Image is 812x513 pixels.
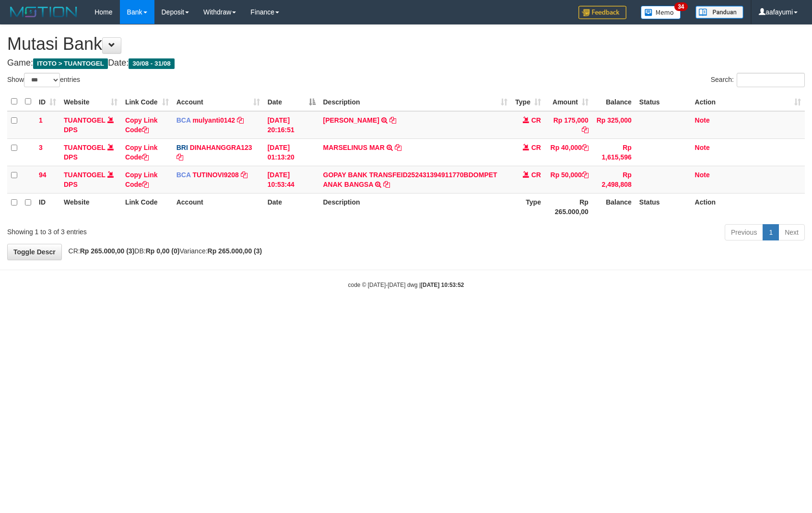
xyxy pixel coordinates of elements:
a: DINAHANGGRA123 [190,144,252,151]
th: Date [264,193,319,220]
th: Link Code: activate to sort column ascending [121,92,173,111]
span: ITOTO > TUANTOGEL [33,58,108,69]
td: [DATE] 20:16:51 [264,111,319,139]
a: Copy Rp 50,000 to clipboard [582,171,588,179]
th: Account: activate to sort column ascending [173,92,264,111]
th: Date: activate to sort column descending [264,92,319,111]
td: [DATE] 01:13:20 [264,138,319,166]
th: ID [35,193,60,220]
a: TUANTOGEL [64,144,106,151]
th: Type: activate to sort column ascending [511,92,545,111]
td: DPS [60,111,121,139]
span: BCA [177,116,191,124]
td: DPS [60,166,121,193]
a: Copy JAJA JAHURI to clipboard [389,116,396,124]
h4: Game: Date: [7,58,805,68]
th: Description [319,193,511,220]
td: Rp 175,000 [545,111,592,139]
strong: Rp 265.000,00 (3) [80,247,135,255]
th: Account [173,193,264,220]
small: code © [DATE]-[DATE] dwg | [348,282,464,288]
th: Action [691,193,805,220]
th: Status [635,92,691,111]
a: Previous [725,224,763,240]
a: [PERSON_NAME] [323,116,379,124]
a: Copy TUTINOVI9208 to clipboard [241,171,247,179]
td: [DATE] 10:53:44 [264,166,319,193]
th: Description: activate to sort column ascending [319,92,511,111]
label: Show entries [7,73,80,87]
th: Website [60,193,121,220]
img: MOTION_logo.png [7,5,80,19]
a: TUANTOGEL [64,171,106,179]
span: CR [531,171,541,179]
img: Button%20Memo.svg [641,6,681,19]
input: Search: [737,73,805,87]
a: Note [695,116,710,124]
a: GOPAY BANK TRANSFEID252431394911770BDOMPET ANAK BANGSA [323,171,497,188]
strong: [DATE] 10:53:52 [421,282,464,288]
th: Type [511,193,545,220]
td: Rp 1,615,596 [592,138,635,166]
a: Copy DINAHANGGRA123 to clipboard [177,153,183,161]
h1: Mutasi Bank [7,34,805,54]
td: DPS [60,138,121,166]
span: BCA [177,171,191,179]
span: 94 [39,171,47,179]
span: 3 [39,144,43,151]
th: Link Code [121,193,173,220]
img: panduan.png [695,6,743,19]
a: Copy MARSELINUS MAR to clipboard [395,144,401,151]
img: Feedback.jpg [578,6,626,19]
a: Next [778,224,805,240]
a: Copy Link Code [125,171,158,188]
a: TUTINOVI9208 [192,171,238,179]
th: Rp 265.000,00 [545,193,592,220]
a: Note [695,144,710,151]
a: Copy Link Code [125,116,158,134]
strong: Rp 0,00 (0) [146,247,180,255]
a: Copy mulyanti0142 to clipboard [237,116,244,124]
a: Note [695,171,710,179]
a: Copy Rp 175,000 to clipboard [582,126,588,134]
th: Website: activate to sort column ascending [60,92,121,111]
td: Rp 2,498,808 [592,166,635,193]
a: Copy Rp 40,000 to clipboard [582,144,588,151]
span: CR [531,144,541,151]
a: Copy Link Code [125,144,158,161]
a: Copy GOPAY BANK TRANSFEID252431394911770BDOMPET ANAK BANGSA to clipboard [383,181,390,188]
td: Rp 50,000 [545,166,592,193]
span: 1 [39,116,43,124]
td: Rp 325,000 [592,111,635,139]
a: Toggle Descr [7,244,62,260]
a: 1 [763,224,779,240]
span: BRI [177,144,188,151]
span: 30/08 - 31/08 [129,58,175,69]
a: TUANTOGEL [64,116,106,124]
span: CR [531,116,541,124]
span: 34 [674,2,687,11]
th: Status [635,193,691,220]
span: CR: DB: Variance: [64,247,262,255]
a: MARSELINUS MAR [323,144,385,151]
strong: Rp 265.000,00 (3) [208,247,262,255]
div: Showing 1 to 3 of 3 entries [7,223,331,237]
a: mulyanti0142 [192,116,235,124]
th: Action: activate to sort column ascending [691,92,805,111]
th: Balance [592,92,635,111]
label: Search: [711,73,805,87]
th: ID: activate to sort column ascending [35,92,60,111]
td: Rp 40,000 [545,138,592,166]
th: Balance [592,193,635,220]
th: Amount: activate to sort column ascending [545,92,592,111]
select: Showentries [24,73,60,87]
